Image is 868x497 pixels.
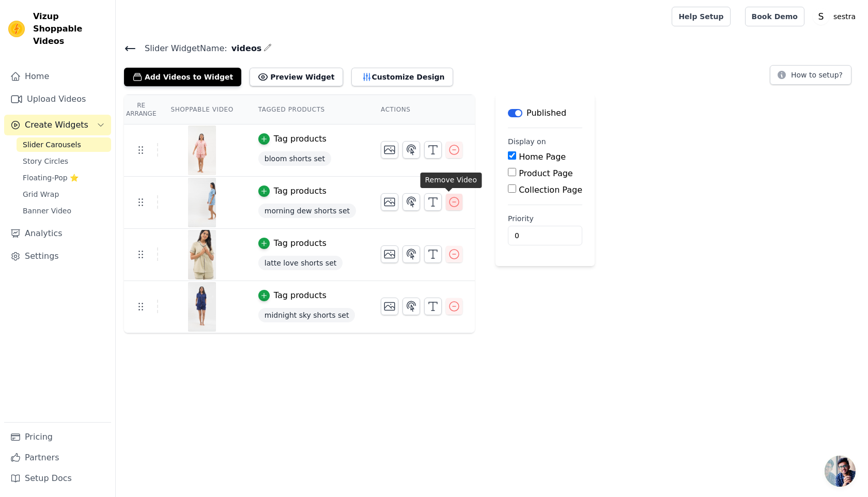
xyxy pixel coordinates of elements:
[188,282,216,332] img: vizup-images-63db.png
[770,65,851,85] button: How to setup?
[368,95,475,125] th: Actions
[818,11,824,22] text: S
[4,447,111,468] a: Partners
[33,10,107,48] span: Vizup Shoppable Videos
[25,119,88,131] span: Create Widgets
[23,206,71,216] span: Banner Video
[508,136,546,147] legend: Display on
[188,178,216,227] img: vizup-images-df4e.png
[188,230,216,279] img: vizup-images-10bf.png
[829,7,860,26] p: sestra
[4,246,111,267] a: Settings
[745,7,804,26] a: Book Demo
[124,68,241,86] button: Add Videos to Widget
[8,21,25,37] img: Vizup
[274,133,327,145] div: Tag products
[508,213,582,224] label: Priority
[17,137,111,152] a: Slider Carousels
[17,170,111,185] a: Floating-Pop ⭐
[17,154,111,168] a: Story Circles
[274,237,327,250] div: Tag products
[246,95,368,125] th: Tagged Products
[23,173,79,183] span: Floating-Pop ⭐
[672,7,730,26] a: Help Setup
[258,289,327,302] button: Tag products
[813,7,860,26] button: S sestra
[274,289,327,302] div: Tag products
[4,66,111,87] a: Home
[17,204,111,218] a: Banner Video
[381,141,398,159] button: Change Thumbnail
[825,456,856,487] div: Open chat
[250,68,343,86] button: Preview Widget
[263,41,272,55] div: Edit Name
[23,189,59,199] span: Grid Wrap
[258,256,343,270] span: latte love shorts set
[258,151,331,166] span: bloom shorts set
[258,308,355,322] span: midnight sky shorts set
[23,156,68,166] span: Story Circles
[23,139,81,150] span: Slider Carousels
[519,152,566,162] label: Home Page
[381,193,398,211] button: Change Thumbnail
[4,427,111,447] a: Pricing
[4,468,111,489] a: Setup Docs
[258,133,327,145] button: Tag products
[258,204,356,218] span: morning dew shorts set
[351,68,453,86] button: Customize Design
[274,185,327,197] div: Tag products
[17,187,111,201] a: Grid Wrap
[526,107,566,119] p: Published
[519,185,582,195] label: Collection Page
[4,223,111,244] a: Analytics
[770,72,851,82] a: How to setup?
[158,95,245,125] th: Shoppable Video
[258,237,327,250] button: Tag products
[258,185,327,197] button: Tag products
[381,298,398,315] button: Change Thumbnail
[4,89,111,110] a: Upload Videos
[227,42,262,55] span: videos
[188,126,216,175] img: vizup-images-cfce.png
[4,115,111,135] button: Create Widgets
[519,168,573,178] label: Product Page
[136,42,227,55] span: Slider Widget Name:
[381,245,398,263] button: Change Thumbnail
[124,95,158,125] th: Re Arrange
